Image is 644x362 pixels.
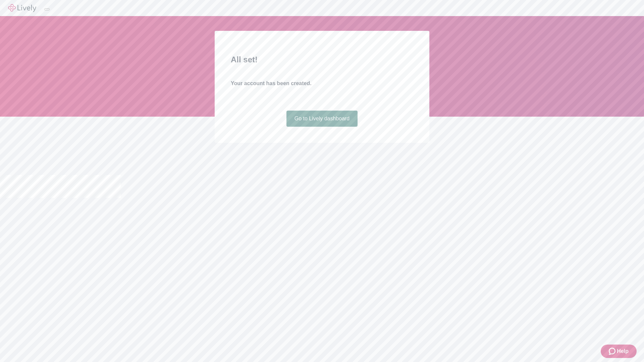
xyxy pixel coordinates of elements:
[609,347,617,355] svg: Zendesk support icon
[231,54,413,66] h2: All set!
[44,8,50,10] button: Log out
[286,111,358,127] a: Go to Lively dashboard
[8,4,36,12] img: Lively
[601,345,637,358] button: Zendesk support iconHelp
[617,347,629,355] span: Help
[231,79,413,87] h4: Your account has been created.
